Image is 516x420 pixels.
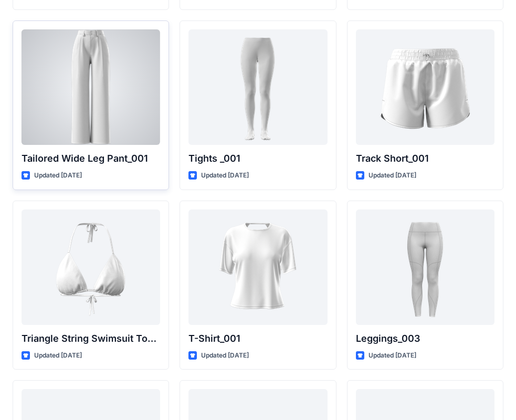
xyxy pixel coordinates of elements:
[22,331,160,346] p: Triangle String Swimsuit Top_001
[22,151,160,166] p: Tailored Wide Leg Pant_001
[368,350,416,361] p: Updated [DATE]
[188,331,327,346] p: T-Shirt_001
[22,209,160,325] a: Triangle String Swimsuit Top_001
[356,151,494,166] p: Track Short_001
[188,151,327,166] p: Tights _001
[34,350,82,361] p: Updated [DATE]
[368,170,416,181] p: Updated [DATE]
[201,170,249,181] p: Updated [DATE]
[356,331,494,346] p: Leggings_003
[201,350,249,361] p: Updated [DATE]
[356,29,494,145] a: Track Short_001
[34,170,82,181] p: Updated [DATE]
[22,29,160,145] a: Tailored Wide Leg Pant_001
[188,29,327,145] a: Tights _001
[188,209,327,325] a: T-Shirt_001
[356,209,494,325] a: Leggings_003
